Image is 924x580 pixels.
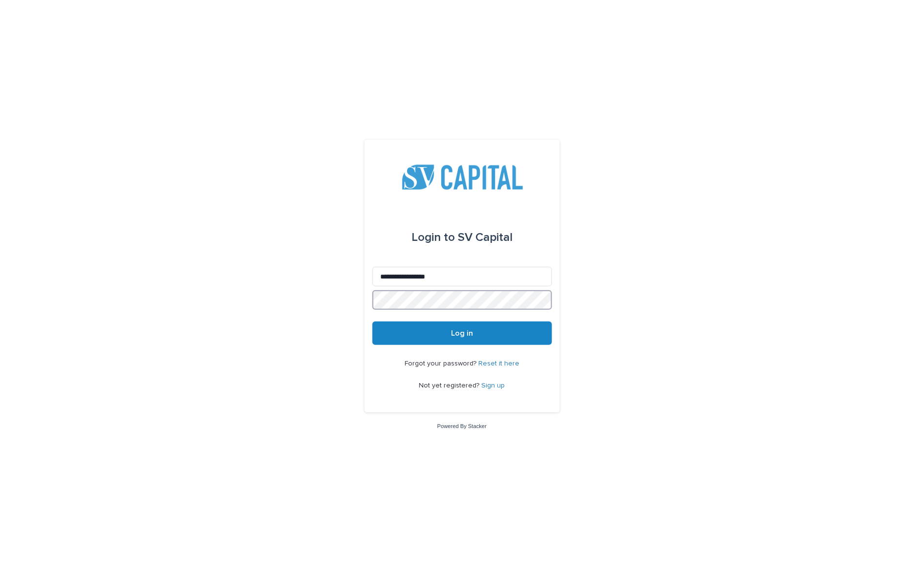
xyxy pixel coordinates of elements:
[405,360,478,367] span: Forgot your password?
[482,382,505,389] a: Sign up
[419,382,482,389] span: Not yet registered?
[478,360,519,367] a: Reset it here
[451,329,473,337] span: Log in
[372,322,552,345] button: Log in
[411,224,513,251] div: SV Capital
[396,163,528,193] img: 7GBemjmsTGuK26vfOY7r
[437,423,487,429] a: Powered By Stacker
[411,232,455,243] span: Login to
